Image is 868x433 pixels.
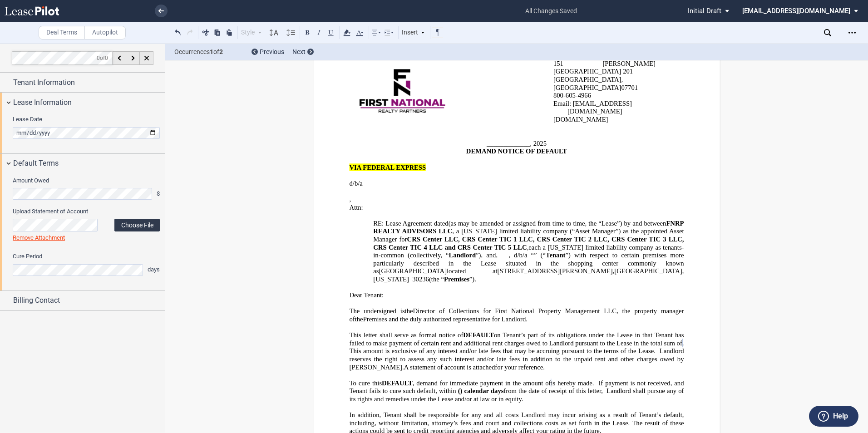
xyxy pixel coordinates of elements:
span: . [682,340,684,347]
span: Premises [444,276,469,283]
label: Deal Terms [39,26,85,39]
label: Help [833,410,848,422]
span: DEFAULT [382,379,413,387]
span: 2025 [533,140,547,148]
span: Tenant Information [13,77,75,88]
label: Upload Statement of Account [13,207,160,216]
span: , d/b/a “ [508,251,534,259]
span: d/b/a [350,180,363,187]
div: Insert [400,27,427,39]
span: 0 [97,54,100,61]
span: This letter shall serve as formal notice of [350,331,464,339]
span: Default Terms [13,158,59,169]
button: Underline [325,27,336,38]
a: Remove Attachment [13,234,65,241]
span: [GEOGRAPHIC_DATA] [379,267,447,275]
span: [GEOGRAPHIC_DATA], [GEOGRAPHIC_DATA] [553,76,638,91]
span: all changes saved [521,1,582,21]
span: is hereby made. [551,379,594,387]
button: Bold [302,27,313,38]
span: CRS Center LLC, CRS Center TIC 1 LLC, CRS Center TIC 2 LLC, CRS Center TIC 3 LLC, CRS Center TIC ... [373,236,686,251]
button: Undo [173,27,183,38]
span: days [148,266,160,274]
label: Choose File [114,219,160,231]
span: (the “ [429,276,444,283]
b: 2 [219,48,223,55]
span: on Tenant’s part of its obligations under the Lease in that Tenant has failed to make payment of ... [350,331,686,347]
span: , and [481,251,496,259]
span: Dear Tenant: [350,291,384,299]
span: ( [458,387,460,395]
span: located at [447,267,497,275]
button: Copy [212,27,223,38]
span: DEMAND NOTICE OF DEFAULT [466,148,567,155]
span: the [405,307,413,315]
span: ”). [469,276,476,283]
span: 201 [623,68,633,75]
span: each a [US_STATE] limited liability company as tenants-in-common [373,243,684,259]
span: , [682,267,684,275]
span: 30236 [412,276,429,283]
span: [STREET_ADDRESS][PERSON_NAME] [497,267,612,275]
span: This amount is exclusive of any interest and/or late fees that may be accruing pursuant to the te... [350,347,686,371]
div: Previous [252,48,284,57]
span: Landlord [449,251,476,259]
label: Cure Period [13,252,160,261]
label: Lease Date [13,115,160,123]
span: Attn: [350,203,363,211]
span: _____________, [487,140,532,148]
span: , a [US_STATE] limited liability company (“Asset Manager”) as the appointed Asset Manager for [373,227,686,243]
span: 07701 [621,84,638,91]
img: 47197919_622135834868543_7426940384061685760_n.png [359,69,445,114]
label: Amount Owed [13,177,160,185]
span: [US_STATE] [373,276,409,283]
span: [GEOGRAPHIC_DATA] [614,267,682,275]
span: Previous [260,48,284,55]
button: Toggle Control Characters [432,27,443,38]
button: Cut [200,27,211,38]
span: $ [157,190,160,198]
span: , [527,243,529,251]
span: ”) with respect to certain premises more particularly described in the Lease situated in the shop... [373,251,686,275]
span: , [350,196,351,203]
span: the [355,315,363,323]
span: [DOMAIN_NAME] [553,116,608,123]
button: Italic [314,27,325,38]
span: Next [292,48,306,55]
span: Occurrences of [174,47,245,57]
span: A statement of account is attached . [404,363,545,371]
span: If payment is not received, and Tenant fails to cure such default, within [350,379,686,395]
span: s [501,387,504,395]
b: 1 [210,48,213,55]
span: Email: [EMAIL_ADDRESS][DOMAIN_NAME] [553,100,632,115]
span: The undersigned is Director of Collections for First National Property Management LLC, the proper... [350,307,686,323]
span: 0 [105,54,108,61]
span: DEFAULT [463,331,494,339]
span: Tenant [546,251,565,259]
span: Billing Contact [13,295,60,306]
span: (as may be amended or assigned from time to time, the “Lease”) by and between [449,220,666,227]
span: RE: Lease Agreement dated [373,220,448,227]
span: Lease Information [13,97,72,108]
span: ) calendar day [460,387,504,395]
span: , [496,251,498,259]
div: Next [292,48,314,57]
span: ”) [476,251,481,259]
span: To cure this [350,379,382,387]
span: of [97,54,108,61]
span: for your reference [495,363,543,371]
span: , [613,267,615,275]
button: Paste [224,27,235,38]
div: Open Lease options menu [845,25,859,40]
span: ” (“ [534,251,546,259]
span: [PERSON_NAME][GEOGRAPHIC_DATA] [553,60,656,75]
span: 800-60 -4966 [553,92,591,99]
button: Help [809,406,858,427]
span: Initial Draft [688,7,721,15]
span: 151 [553,60,563,68]
span: VIA FEDERAL EXPRESS [350,163,426,171]
span: , demand for immediate payment in the amount of [413,379,551,387]
span: 5 [572,92,575,99]
span: FNRP REALTY ADVISORS LLC [373,220,686,235]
